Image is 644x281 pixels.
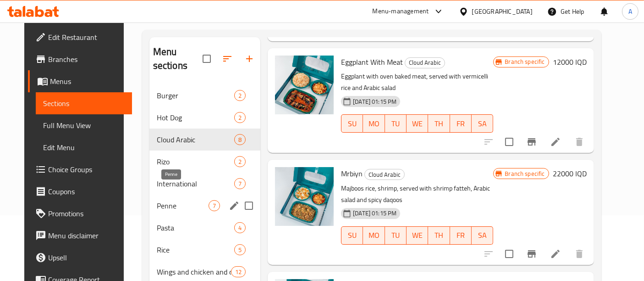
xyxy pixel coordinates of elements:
a: Choice Groups [28,158,132,180]
div: items [209,200,220,211]
span: [DATE] 01:15 PM [349,97,400,106]
span: SU [345,229,359,242]
button: TU [385,226,407,245]
span: Full Menu View [43,120,125,131]
h2: Menu sections [153,45,203,73]
button: delete [568,131,590,153]
span: TU [389,117,403,130]
a: Promotions [28,202,132,225]
div: Burger2 [149,84,261,107]
span: Coupons [48,186,125,197]
div: Cloud Arabic [364,169,405,180]
span: TH [432,229,446,242]
span: [DATE] 01:15 PM [349,209,400,218]
span: 12 [231,268,245,276]
span: Mrbiyn [341,167,363,180]
span: Select to update [500,132,519,152]
span: MO [367,229,381,242]
button: WE [407,114,428,133]
span: Eggplant With Meat [341,55,403,69]
div: items [234,134,246,145]
a: Menus [28,70,132,92]
a: Edit menu item [550,136,561,147]
span: TH [432,117,446,130]
h6: 12000 IQD [553,56,587,68]
div: items [234,156,246,167]
span: Wings and chicken and crisps [157,266,231,277]
div: Rizo2 [149,151,261,173]
img: Eggplant With Meat [275,56,334,114]
div: Menu-management [373,6,429,17]
button: SU [341,114,363,133]
img: Mrbiyn [275,167,334,226]
a: Menu disclaimer [28,225,132,247]
div: items [234,178,246,189]
div: Cloud Arabic [405,57,445,68]
button: TH [428,226,450,245]
span: Select to update [500,244,519,264]
a: Branches [28,48,132,70]
span: Sort sections [216,48,238,70]
div: Hot Dog2 [149,107,261,129]
div: items [234,112,246,123]
span: 7 [209,202,220,210]
button: MO [363,226,385,245]
span: Branch specific [501,169,548,178]
span: SA [475,117,490,130]
span: Cloud Arabic [157,134,234,145]
button: MO [363,114,385,133]
span: Select all sections [197,49,216,68]
a: Full Menu View [36,114,132,136]
button: Branch-specific-item [521,243,543,265]
button: Add section [238,48,260,70]
span: 8 [235,135,245,144]
span: FR [454,117,468,130]
span: 2 [235,113,245,122]
button: TH [428,114,450,133]
button: SU [341,226,363,245]
button: SA [472,114,493,133]
span: Sections [43,98,125,109]
span: A [628,6,632,17]
span: 4 [235,224,245,232]
a: Coupons [28,180,132,202]
span: 2 [235,157,245,166]
span: International [157,178,234,189]
span: Pasta [157,222,234,233]
span: FR [454,229,468,242]
div: Cloud Arabic8 [149,129,261,151]
span: WE [410,229,424,242]
span: 5 [235,246,245,254]
span: Hot Dog [157,112,234,123]
div: items [234,222,246,233]
span: TU [389,229,403,242]
button: delete [568,243,590,265]
span: 2 [235,91,245,100]
button: FR [450,226,472,245]
span: Cloud Arabic [365,169,404,180]
span: Menus [50,76,125,87]
span: SA [475,229,490,242]
span: Cloud Arabic [405,57,445,68]
button: WE [407,226,428,245]
span: Branch specific [501,57,548,66]
span: Burger [157,90,234,101]
span: Rizo [157,156,234,167]
span: Promotions [48,208,125,219]
div: items [234,90,246,101]
span: Menu disclaimer [48,230,125,241]
div: items [234,244,246,255]
div: Pasta4 [149,217,261,239]
a: Sections [36,92,132,114]
button: TU [385,114,407,133]
a: Edit Restaurant [28,26,132,48]
div: Penne7edit [149,195,261,217]
span: SU [345,117,359,130]
a: Edit menu item [550,248,561,259]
